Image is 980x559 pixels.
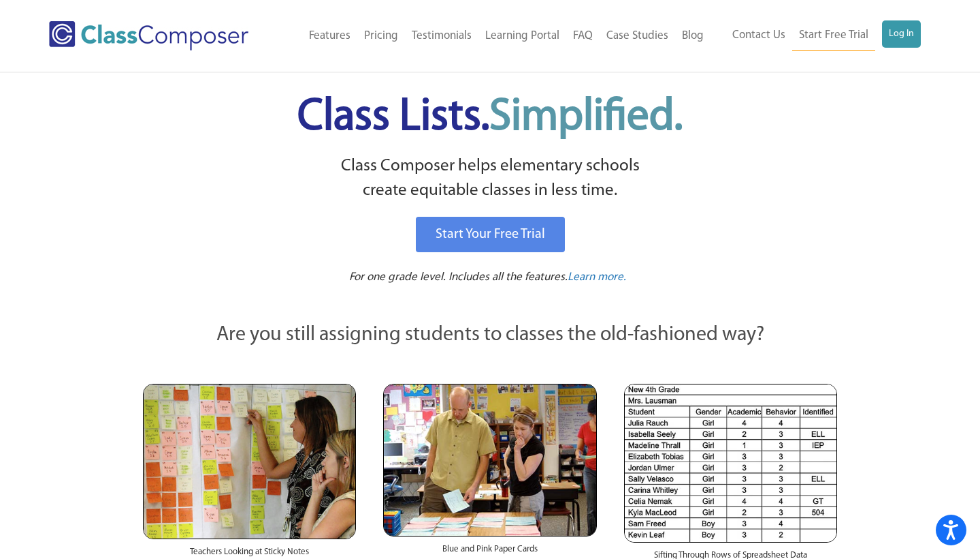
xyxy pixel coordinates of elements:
[405,21,478,51] a: Testimonials
[436,228,545,241] span: Start Your Free Trial
[357,21,405,51] a: Pricing
[568,271,626,283] span: Learn more.
[141,154,839,204] p: Class Composer helps elementary schools create equitable classes in less time.
[624,384,837,543] img: Spreadsheets
[725,20,792,50] a: Contact Us
[568,269,626,286] a: Learn more.
[302,21,357,51] a: Features
[143,384,356,539] img: Teachers Looking at Sticky Notes
[882,20,921,48] a: Log In
[600,21,675,51] a: Case Studies
[478,21,566,51] a: Learning Portal
[383,384,596,536] img: Blue and Pink Paper Cards
[489,95,683,140] span: Simplified.
[280,21,710,51] nav: Header Menu
[49,21,248,50] img: Class Composer
[349,271,568,283] span: For one grade level. Includes all the features.
[297,95,683,140] span: Class Lists.
[416,217,565,252] a: Start Your Free Trial
[143,320,837,350] p: Are you still assigning students to classes the old-fashioned way?
[675,21,710,51] a: Blog
[792,20,875,51] a: Start Free Trial
[566,21,600,51] a: FAQ
[710,20,921,51] nav: Header Menu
